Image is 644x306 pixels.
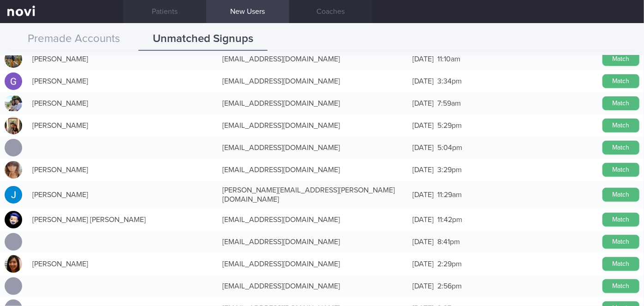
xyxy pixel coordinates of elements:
[412,282,434,290] span: [DATE]
[412,166,434,174] span: [DATE]
[9,28,138,51] button: Premade Accounts
[602,188,639,202] button: Match
[437,216,462,223] span: 11:42pm
[437,78,462,85] span: 3:34pm
[437,144,462,151] span: 5:04pm
[218,161,408,179] div: [EMAIL_ADDRESS][DOMAIN_NAME]
[437,122,462,129] span: 5:29pm
[602,96,639,110] button: Match
[602,235,639,249] button: Match
[218,181,408,209] div: [PERSON_NAME][EMAIL_ADDRESS][PERSON_NAME][DOMAIN_NAME]
[437,260,462,268] span: 2:29pm
[602,74,639,88] button: Match
[28,72,218,90] div: [PERSON_NAME]
[138,28,268,51] button: Unmatched Signups
[437,238,460,246] span: 8:41pm
[602,279,639,293] button: Match
[28,161,218,179] div: [PERSON_NAME]
[28,50,218,68] div: [PERSON_NAME]
[218,233,408,251] div: [EMAIL_ADDRESS][DOMAIN_NAME]
[218,255,408,273] div: [EMAIL_ADDRESS][DOMAIN_NAME]
[218,277,408,295] div: [EMAIL_ADDRESS][DOMAIN_NAME]
[412,238,434,246] span: [DATE]
[28,116,218,135] div: [PERSON_NAME]
[218,94,408,113] div: [EMAIL_ADDRESS][DOMAIN_NAME]
[602,213,639,227] button: Match
[437,100,461,107] span: 7:59am
[602,52,639,66] button: Match
[412,191,434,198] span: [DATE]
[437,191,462,198] span: 11:29am
[412,216,434,223] span: [DATE]
[437,55,460,63] span: 11:10am
[602,119,639,132] button: Match
[28,255,218,273] div: [PERSON_NAME]
[602,141,639,155] button: Match
[28,186,218,204] div: [PERSON_NAME]
[412,55,434,63] span: [DATE]
[218,116,408,135] div: [EMAIL_ADDRESS][DOMAIN_NAME]
[412,122,434,129] span: [DATE]
[218,50,408,68] div: [EMAIL_ADDRESS][DOMAIN_NAME]
[437,166,462,174] span: 3:29pm
[218,138,408,157] div: [EMAIL_ADDRESS][DOMAIN_NAME]
[412,100,434,107] span: [DATE]
[218,72,408,90] div: [EMAIL_ADDRESS][DOMAIN_NAME]
[437,282,462,290] span: 2:56pm
[602,163,639,177] button: Match
[218,210,408,229] div: [EMAIL_ADDRESS][DOMAIN_NAME]
[28,94,218,113] div: [PERSON_NAME]
[412,144,434,151] span: [DATE]
[412,260,434,268] span: [DATE]
[28,210,218,229] div: [PERSON_NAME] [PERSON_NAME]
[602,257,639,271] button: Match
[412,78,434,85] span: [DATE]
